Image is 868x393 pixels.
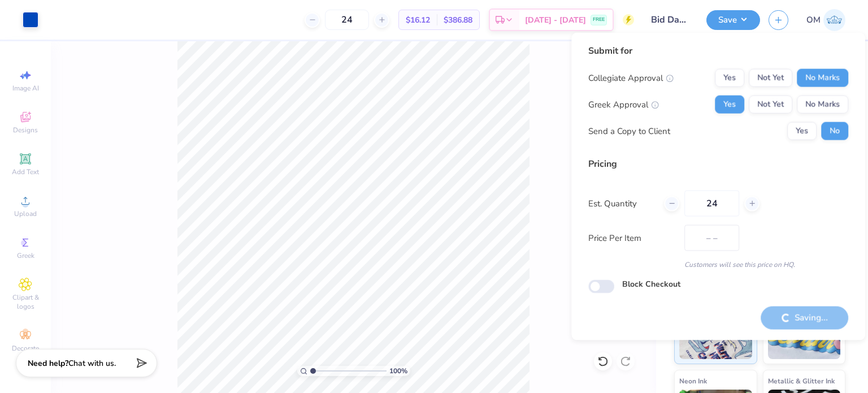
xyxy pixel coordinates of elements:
[797,69,848,87] button: No Marks
[68,358,116,369] span: Chat with us.
[684,191,739,217] input: – –
[679,375,707,387] span: Neon Ink
[389,366,407,376] span: 100 %
[14,209,37,218] span: Upload
[806,9,845,31] a: OM
[325,10,369,30] input: – –
[643,8,698,31] input: Untitled Design
[593,16,605,24] span: FREE
[17,251,34,260] span: Greek
[715,96,744,114] button: Yes
[28,358,68,369] strong: Need help?
[768,375,835,387] span: Metallic & Glitter Ink
[444,14,472,26] span: $386.88
[588,124,670,137] div: Send a Copy to Client
[749,96,792,114] button: Not Yet
[787,122,817,140] button: Yes
[525,14,586,26] span: [DATE] - [DATE]
[588,197,656,210] label: Est. Quantity
[13,126,38,135] span: Designs
[823,9,845,31] img: Om Mehrotra
[821,122,848,140] button: No
[806,14,821,27] span: OM
[588,157,848,171] div: Pricing
[406,14,430,26] span: $16.12
[588,231,676,244] label: Price Per Item
[622,278,680,290] label: Block Checkout
[12,344,39,353] span: Decorate
[588,71,674,84] div: Collegiate Approval
[588,98,659,111] div: Greek Approval
[588,260,848,270] div: Customers will see this price on HQ.
[715,69,744,87] button: Yes
[797,96,848,114] button: No Marks
[588,44,848,58] div: Submit for
[6,293,45,311] span: Clipart & logos
[12,84,39,93] span: Image AI
[749,69,792,87] button: Not Yet
[12,167,39,176] span: Add Text
[706,10,760,30] button: Save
